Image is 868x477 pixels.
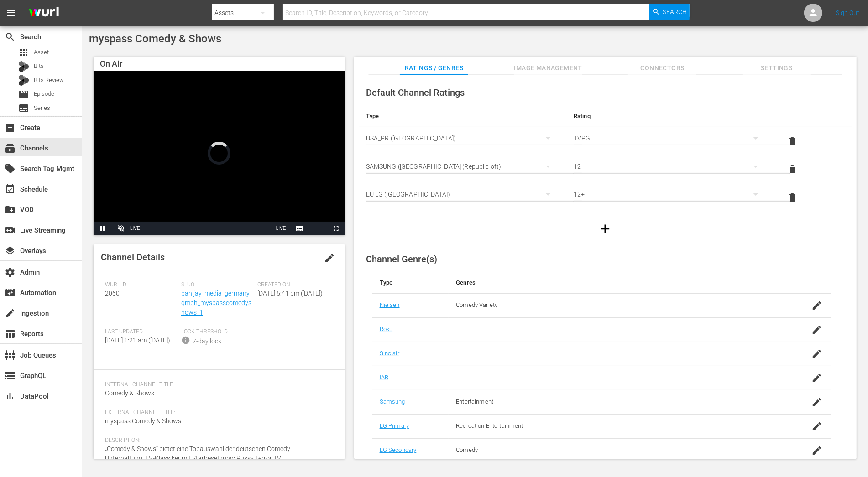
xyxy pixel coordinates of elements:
[781,187,803,208] button: delete
[5,267,16,278] span: Admin
[94,71,345,235] div: Video Player
[105,290,120,297] span: 2060
[18,47,29,58] span: Asset
[781,158,803,180] button: delete
[34,76,64,85] span: Bits Review
[359,105,566,127] th: Type
[5,122,16,133] span: Create
[366,154,559,179] div: SAMSUNG ([GEOGRAPHIC_DATA] (Republic of))
[319,247,340,269] button: edit
[574,181,767,207] div: 12+
[100,59,122,68] span: On Air
[836,9,859,16] a: Sign Out
[327,222,345,235] button: Fullscreen
[787,192,798,203] span: delete
[400,62,468,74] span: Ratings / Genres
[380,374,388,381] a: IAB
[181,290,252,316] a: banijay_media_germany_gmbh_myspasscomedyshows_1
[366,254,437,264] span: Channel Genre(s)
[5,184,16,195] span: Schedule
[380,301,400,308] a: Nielsen
[112,222,130,235] button: Unmute
[5,204,16,215] span: VOD
[649,4,690,20] button: Search
[309,222,327,235] button: Picture-in-Picture
[181,328,253,336] span: Lock Threshold:
[18,61,29,72] div: Bits
[89,32,221,45] span: myspass Comedy & Shows
[574,154,767,179] div: 12
[34,48,49,57] span: Asset
[105,417,181,425] span: myspass Comedy & Shows
[105,381,329,389] span: Internal Channel Title:
[366,181,559,207] div: EU LG ([GEOGRAPHIC_DATA])
[324,253,335,264] span: edit
[5,391,16,402] span: DataPool
[105,437,329,444] span: Description:
[574,125,767,151] div: TVPG
[5,308,16,319] span: Ingestion
[101,252,165,263] span: Channel Details
[380,398,405,405] a: Samsung
[181,336,190,345] span: info
[276,226,286,231] span: LIVE
[380,422,409,429] a: LG Primary
[380,350,399,357] a: Sinclair
[449,272,780,294] th: Genres
[34,89,54,99] span: Episode
[663,4,687,20] span: Search
[18,75,29,86] div: Bits Review
[34,62,44,71] span: Bits
[18,103,29,114] span: Series
[105,281,177,289] span: Wurl ID:
[105,328,177,336] span: Last Updated:
[5,163,16,174] span: Search Tag Mgmt
[372,272,449,294] th: Type
[290,222,309,235] button: Subtitles
[5,350,16,361] span: Job Queues
[566,105,774,127] th: Rating
[22,2,66,24] img: ans4CAIJ8jUAAAAAAAAAAAAAAAAAAAAAAAAgQb4GAAAAAAAAAAAAAAAAAAAAAAAAJMjXAAAAAAAAAAAAAAAAAAAAAAAAgAT5G...
[257,290,323,297] span: [DATE] 5:41 pm ([DATE])
[5,31,16,42] span: Search
[94,222,112,235] button: Pause
[105,445,290,472] span: „Comedy & Shows“ bietet eine Topauswahl der deutschen Comedy Unterhaltung! TV-Klassiker mit Starb...
[130,222,140,235] div: LIVE
[380,446,417,453] a: LG Secondary
[628,62,696,74] span: Connectors
[366,87,465,98] span: Default Channel Ratings
[193,337,221,346] div: 7-day lock
[5,287,16,298] span: Automation
[18,89,29,100] span: Episode
[359,105,852,212] table: simple table
[781,130,803,152] button: delete
[5,370,16,381] span: GraphQL
[5,245,16,256] span: Overlays
[787,136,798,147] span: delete
[5,328,16,339] span: Reports
[380,326,393,332] a: Roku
[5,143,16,154] span: Channels
[5,225,16,236] span: Live Streaming
[105,337,170,344] span: [DATE] 1:21 am ([DATE])
[514,62,582,74] span: Image Management
[105,409,329,416] span: External Channel Title:
[105,389,154,397] span: Comedy & Shows
[257,281,329,289] span: Created On:
[743,62,811,74] span: Settings
[272,222,290,235] button: Seek to live, currently playing live
[181,281,253,289] span: Slug:
[5,7,16,18] span: menu
[366,125,559,151] div: USA_PR ([GEOGRAPHIC_DATA])
[787,164,798,175] span: delete
[34,104,50,113] span: Series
